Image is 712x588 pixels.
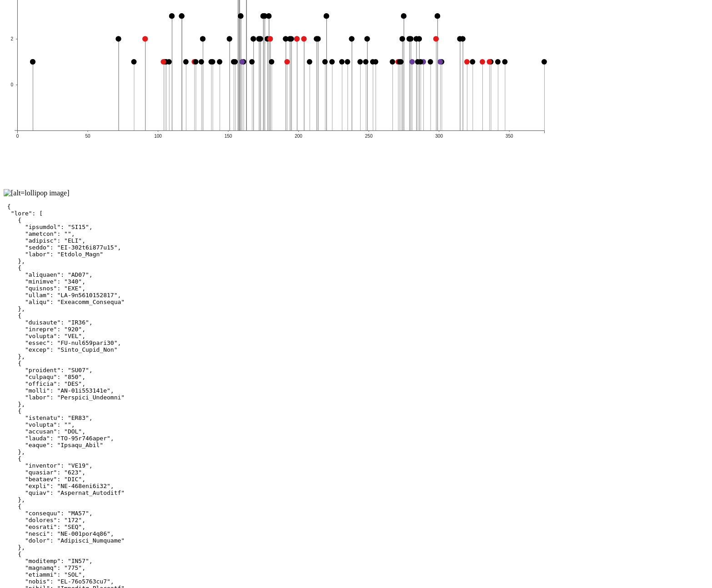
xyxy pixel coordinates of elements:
[4,189,70,197] img: [alt=lollipop image]
[436,134,443,139] text: 300
[295,134,303,139] text: 200
[154,134,162,139] text: 100
[365,134,373,139] text: 250
[85,134,91,139] text: 50
[10,82,13,87] text: 0
[16,134,19,139] text: 0
[506,134,514,139] text: 350
[10,36,13,41] text: 2
[225,134,232,139] text: 150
